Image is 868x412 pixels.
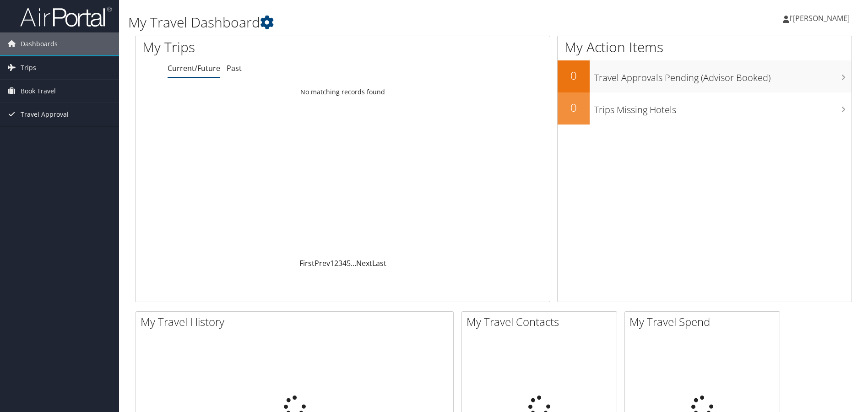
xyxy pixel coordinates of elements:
a: 4 [342,258,347,268]
a: Past [227,63,242,73]
a: 0Trips Missing Hotels [558,92,852,125]
img: airportal-logo.png [20,6,112,27]
h1: My Travel Dashboard [128,13,615,32]
span: Dashboards [21,33,58,55]
a: Prev [315,258,330,268]
h2: My Travel History [141,314,453,330]
span: Book Travel [21,80,56,103]
h2: My Travel Spend [629,314,780,330]
a: I'[PERSON_NAME] [783,5,859,32]
h1: My Trips [142,38,370,57]
h3: Travel Approvals Pending (Advisor Booked) [594,67,852,84]
a: First [299,258,315,268]
h2: My Travel Contacts [467,314,617,330]
a: 0Travel Approvals Pending (Advisor Booked) [558,60,852,92]
span: Travel Approval [21,103,69,126]
a: 3 [338,258,342,268]
a: Last [372,258,386,268]
h3: Trips Missing Hotels [594,99,852,116]
h2: 0 [558,100,590,115]
span: … [351,258,356,268]
h2: 0 [558,68,590,83]
a: 2 [334,258,338,268]
span: Trips [21,56,36,79]
a: Next [356,258,372,268]
a: Current/Future [168,63,220,73]
a: 1 [330,258,334,268]
td: No matching records found [136,84,550,100]
h1: My Action Items [558,38,852,57]
a: 5 [347,258,351,268]
span: I'[PERSON_NAME] [789,13,850,23]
